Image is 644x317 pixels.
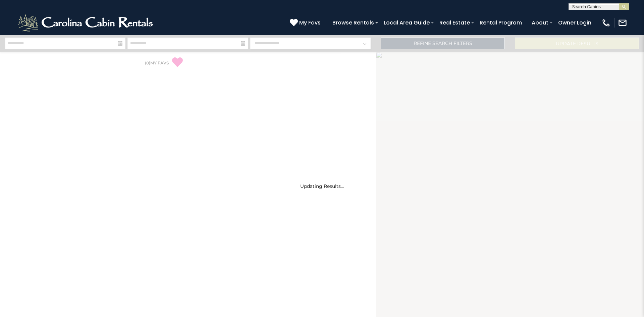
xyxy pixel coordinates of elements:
[299,18,321,27] span: My Favs
[476,17,525,29] a: Rental Program
[380,17,433,29] a: Local Area Guide
[601,18,611,28] img: phone-regular-white.png
[329,17,377,29] a: Browse Rentals
[555,17,595,29] a: Owner Login
[436,17,473,29] a: Real Estate
[528,17,552,29] a: About
[17,13,156,33] img: White-1-2.png
[618,18,627,28] img: mail-regular-white.png
[290,18,322,27] a: My Favs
